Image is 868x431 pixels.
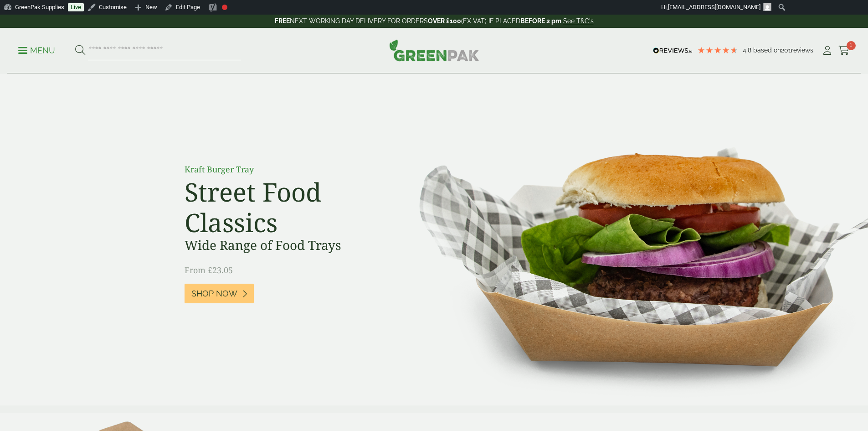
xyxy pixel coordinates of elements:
strong: FREE [275,17,290,25]
a: See T&C's [563,17,594,25]
h3: Wide Range of Food Trays [185,238,390,253]
strong: OVER £100 [428,17,461,25]
a: Menu [18,45,55,54]
span: From £23.05 [185,265,233,275]
span: 1 [847,41,856,50]
div: Focus keyphrase not set [222,5,227,10]
a: Live [68,3,84,11]
a: Shop Now [185,284,254,303]
img: Street Food Classics [390,74,868,405]
span: reviews [791,47,813,54]
h2: Street Food Classics [185,177,390,238]
img: GreenPak Supplies [389,39,479,61]
span: [EMAIL_ADDRESS][DOMAIN_NAME] [668,4,760,10]
a: 1 [838,44,850,57]
span: 201 [781,47,791,54]
strong: BEFORE 2 pm [520,17,561,25]
span: Shop Now [191,289,237,299]
div: 4.79 Stars [697,46,738,54]
img: REVIEWS.io [653,47,693,54]
p: Kraft Burger Tray [185,163,390,176]
p: Menu [18,45,55,56]
span: Based on [753,47,781,54]
i: My Account [822,46,833,55]
i: Cart [838,46,850,55]
span: 4.8 [743,47,753,54]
